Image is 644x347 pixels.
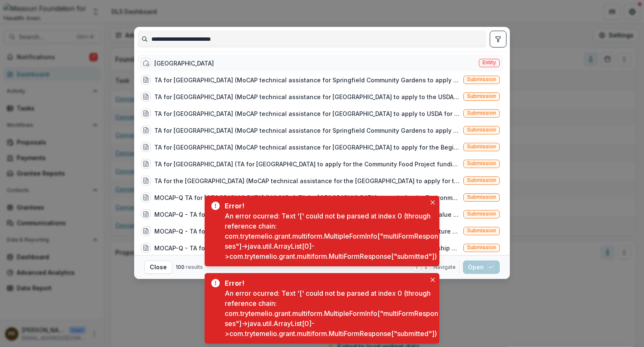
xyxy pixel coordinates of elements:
div: An error ocurred: Text '[' could not be parsed at index 0 (through reference chain: com.trytemeli... [225,211,439,261]
span: Submission [467,244,496,250]
button: Close [144,260,172,274]
div: An error ocurred: Text '[' could not be parsed at index 0 (through reference chain: com.trytemeli... [225,288,439,339]
div: TA for [GEOGRAPHIC_DATA] (TA for [GEOGRAPHIC_DATA] to apply for the Community Food Project fundin... [154,160,460,168]
div: [GEOGRAPHIC_DATA] [154,59,214,68]
div: MOCAP-Q - TA for [GEOGRAPHIC_DATA] (MOCAP-Q - TA for [GEOGRAPHIC_DATA] to apply for the Value Add... [154,210,460,219]
span: Submission [467,144,496,150]
button: Close [428,197,438,208]
button: Close [428,275,438,285]
span: Submission [467,211,496,217]
div: MOCAP-Q - TA for [GEOGRAPHIC_DATA] (TA for [GEOGRAPHIC_DATA] to apply for the SRAE Partnership Ga... [154,244,460,252]
span: Submission [467,194,496,200]
button: Open [463,260,500,274]
div: TA for [GEOGRAPHIC_DATA] (MoCAP technical assistance for [GEOGRAPHIC_DATA] to apply to USDA for t... [154,109,460,118]
span: Submission [467,127,496,133]
span: Submission [467,228,496,234]
div: TA for the [GEOGRAPHIC_DATA] (MoCAP technical assistance for the [GEOGRAPHIC_DATA] to apply for t... [154,176,460,185]
div: TA for [GEOGRAPHIC_DATA] (MoCAP technical assistance for Springfield Community Gardens to apply f... [154,126,460,135]
div: TA for [GEOGRAPHIC_DATA] (MoCAP technical assistance for Springfield Community Gardens to apply f... [154,76,460,84]
span: Submission [467,160,496,166]
div: TA for [GEOGRAPHIC_DATA] (MoCAP technical assistance for [GEOGRAPHIC_DATA] to apply to the USDA f... [154,92,460,101]
div: TA for [GEOGRAPHIC_DATA] (MoCAP technical assistance for [GEOGRAPHIC_DATA] to apply for the Begin... [154,143,460,152]
span: Submission [467,110,496,116]
span: Entity [483,60,496,66]
div: MOCAP-Q TA for [GEOGRAPHIC_DATA] (MOCAP-Q TA for [GEOGRAPHIC_DATA] to apply for the Environmental... [154,193,460,202]
span: Submission [467,93,496,99]
span: Submission [467,76,496,82]
span: results [186,264,203,270]
button: toggle filters [490,31,506,47]
div: MOCAP-Q - TA for [GEOGRAPHIC_DATA] (TA for [GEOGRAPHIC_DATA] to apply for the Urban Agriculture a... [154,227,460,236]
div: Error! [225,201,436,211]
span: 100 [176,264,184,270]
span: Submission [467,177,496,183]
div: Error! [225,278,436,288]
span: Navigate [434,263,456,271]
